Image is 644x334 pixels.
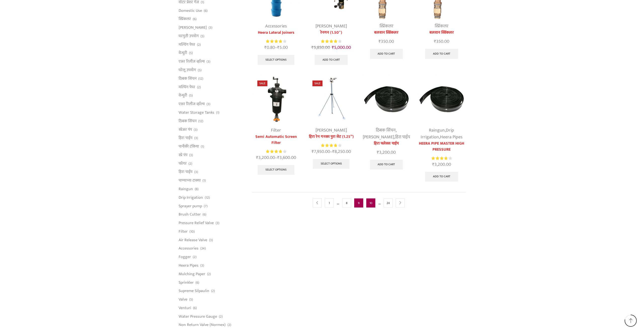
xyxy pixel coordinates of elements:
a: Sprinkler [179,278,194,287]
span: ₹ [311,44,314,51]
div: , , [363,127,410,141]
a: Add to cart: “बलवान स्प्रिंकलर” [425,49,458,59]
a: Select options for “हिरा रेन गनका पुरा सेट (1.25'')” [313,159,350,169]
a: [PERSON_NAME] [315,127,347,134]
a: मल्चिंग पेपर [179,40,195,49]
a: Valve [179,295,187,304]
img: Heera Rain Gun Complete Set [307,75,355,123]
span: (10) [189,229,195,234]
span: (5) [189,93,193,98]
div: Rated 3.86 out of 5 [431,156,452,161]
a: मल्चिंग पेपर [179,83,195,91]
a: Add to cart: “HEERA PIPE MASTER HIGH PRESSURE” [425,172,458,182]
span: (6) [204,8,208,13]
a: Add to cart: “बलवान स्प्रिंकलर” [370,49,403,59]
a: ठिबक सिंचन [179,117,196,125]
span: Page 9 [354,198,363,207]
span: (2) [207,272,211,277]
span: – [252,44,300,51]
img: Heera Flex Pipe [363,75,410,123]
a: हिरा पाईप [179,168,192,176]
bdi: 350.00 [379,38,394,45]
a: स्प्रिंकलर [435,22,448,30]
span: ₹ [264,44,267,51]
a: घरेलू उपयोग [179,66,196,74]
span: (3) [200,263,204,268]
a: एअर रिलीज व्हाॅल्व [179,100,205,108]
span: ₹ [312,148,314,155]
span: (12) [198,76,203,81]
a: Page 1 [325,198,334,207]
div: Rated 4.00 out of 5 [266,39,286,44]
span: ₹ [434,38,436,45]
a: स्प्रिंकलर [380,22,393,30]
span: (5) [189,297,193,302]
a: हिरा पाईप [395,133,410,141]
a: Water Pressure Gauge [179,312,217,321]
a: Page 10 [366,198,375,207]
span: ₹ [379,38,381,45]
a: रेनगन (1.50″) [307,30,355,36]
span: Rated out of 5 [431,156,447,161]
a: Sprayer pump [179,202,202,210]
div: Rated 4.00 out of 5 [321,39,341,44]
a: Page 8 [342,198,351,207]
span: (12) [198,119,203,124]
a: [PERSON_NAME] [179,23,207,32]
bdi: 3,200.00 [377,149,396,156]
span: (3) [189,153,193,158]
a: HEERA PIPE MASTER HIGH PRESSURE [418,141,465,153]
span: ₹ [256,154,258,161]
a: ठिबक सिंचन [179,74,196,83]
span: (5) [198,68,202,73]
bdi: 350.00 [434,38,449,45]
img: Semi Automatic Screen Filter [252,75,300,123]
span: (2) [193,255,196,260]
bdi: 3,600.00 [277,154,296,161]
a: Page 24 [384,198,393,207]
span: (3) [209,238,213,243]
a: Raingun [429,127,445,134]
a: Heera Pipes [179,261,198,270]
span: … [378,200,381,206]
span: (6) [195,280,199,285]
span: (3) [194,136,198,141]
a: [PERSON_NAME] [363,133,394,141]
a: Water Storage Tanks [179,108,214,117]
span: (8) [195,187,198,192]
a: बलवान स्प्रिंकलर [363,30,410,36]
a: Accessories [265,22,287,30]
a: वेन्चुरी [179,49,187,57]
span: (24) [200,246,206,251]
div: Rated 3.92 out of 5 [266,149,286,154]
div: Rated 3.86 out of 5 [321,143,341,148]
span: ₹ [377,149,379,156]
a: Filter [179,227,188,236]
span: Rated out of 5 [321,39,337,44]
a: ठिबक सिंचन [376,127,396,134]
a: Semi Automatic Screen Filter [252,134,300,146]
span: (1) [203,178,206,183]
span: ₹ [332,148,335,155]
a: Heera Pipes [440,133,462,141]
a: Supreme Silpaulin [179,287,209,295]
span: (1) [201,144,204,149]
span: (2) [211,288,215,294]
span: (3) [194,127,197,132]
span: Sale [312,80,323,86]
bdi: 3,200.00 [432,161,451,168]
bdi: 7,950.00 [312,148,330,155]
span: (2) [197,85,201,90]
a: Drip Irrigation [421,127,454,141]
nav: Product Pagination [252,192,466,214]
a: पानीकी टंकिया [179,142,199,151]
a: घरगुती उपयोग [179,32,199,40]
a: हिरा फ्लेक्स पाईप [363,141,410,147]
span: ₹ [332,44,334,51]
bdi: 8,250.00 [332,148,351,155]
span: ₹ [432,161,434,168]
span: (7) [204,204,208,209]
span: (3) [194,170,198,175]
span: (1) [216,110,219,115]
a: वेन्चुरी [179,91,187,100]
